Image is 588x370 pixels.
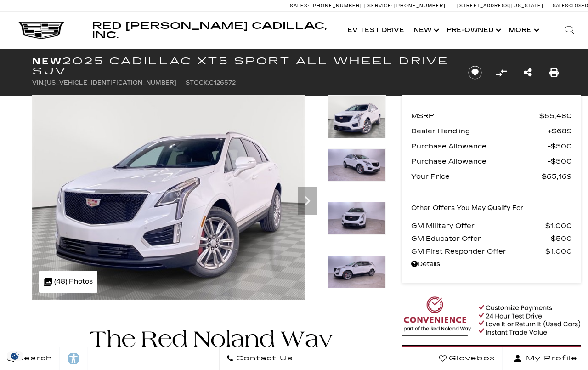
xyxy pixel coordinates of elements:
[442,12,504,49] a: Pre-Owned
[411,219,572,232] a: GM Military Offer $1,000
[411,232,551,245] span: GM Educator Offer
[328,256,386,289] img: New 2025 Crystal White Tricoat Cadillac Sport image 4
[409,12,442,49] a: New
[411,125,572,137] a: Dealer Handling $689
[92,21,334,40] a: Red [PERSON_NAME] Cadillac, Inc.
[504,12,542,49] button: More
[411,109,572,122] a: MSRP $65,480
[14,352,52,365] span: Search
[411,155,548,168] span: Purchase Allowance
[411,202,524,215] p: Other Offers You May Qualify For
[186,80,209,86] span: Stock:
[411,232,572,245] a: GM Educator Offer $500
[311,3,362,9] span: [PHONE_NUMBER]
[32,56,452,76] h1: 2025 Cadillac XT5 Sport All Wheel Drive SUV
[548,125,572,137] span: $689
[411,170,542,183] span: Your Price
[39,271,97,293] div: (48) Photos
[447,352,495,365] span: Glovebox
[328,202,386,235] img: New 2025 Crystal White Tricoat Cadillac Sport image 3
[549,66,559,79] a: Print this New 2025 Cadillac XT5 Sport All Wheel Drive SUV
[411,140,572,153] a: Purchase Allowance $500
[465,65,485,80] button: Save vehicle
[18,22,64,39] img: Cadillac Dark Logo with Cadillac White Text
[45,80,176,86] span: [US_VEHICLE_IDENTIFICATION_NUMBER]
[522,352,577,365] span: My Profile
[411,258,572,271] a: Details
[503,347,588,370] button: Open user profile menu
[394,3,446,9] span: [PHONE_NUMBER]
[411,155,572,168] a: Purchase Allowance $500
[5,351,26,361] img: Opt-Out Icon
[411,245,572,258] a: GM First Responder Offer $1,000
[569,3,588,9] span: Closed
[234,352,293,365] span: Contact Us
[328,95,386,139] img: New 2025 Crystal White Tricoat Cadillac Sport image 1
[5,351,26,361] section: Click to Open Cookie Consent Modal
[551,232,572,245] span: $500
[542,170,572,183] span: $65,169
[411,140,548,153] span: Purchase Allowance
[32,95,305,300] img: New 2025 Crystal White Tricoat Cadillac Sport image 1
[32,80,45,86] span: VIN:
[364,3,448,8] a: Service: [PHONE_NUMBER]
[494,66,508,80] button: Compare vehicle
[32,56,62,67] strong: New
[411,109,539,122] span: MSRP
[524,66,532,79] a: Share this New 2025 Cadillac XT5 Sport All Wheel Drive SUV
[548,155,572,168] span: $500
[457,3,543,9] a: [STREET_ADDRESS][US_STATE]
[548,140,572,153] span: $500
[92,20,327,40] span: Red [PERSON_NAME] Cadillac, Inc.
[402,345,581,370] a: Customize Payments
[219,347,300,370] a: Contact Us
[411,170,572,183] a: Your Price $65,169
[343,12,409,49] a: EV Test Drive
[411,219,545,232] span: GM Military Offer
[367,3,393,9] span: Service:
[553,3,569,9] span: Sales:
[298,187,317,215] div: Next
[411,125,548,137] span: Dealer Handling
[328,148,386,182] img: New 2025 Crystal White Tricoat Cadillac Sport image 2
[545,245,572,258] span: $1,000
[545,219,572,232] span: $1,000
[539,109,572,122] span: $65,480
[209,80,236,86] span: C126572
[290,3,309,9] span: Sales:
[411,245,545,258] span: GM First Responder Offer
[432,347,503,370] a: Glovebox
[290,3,364,8] a: Sales: [PHONE_NUMBER]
